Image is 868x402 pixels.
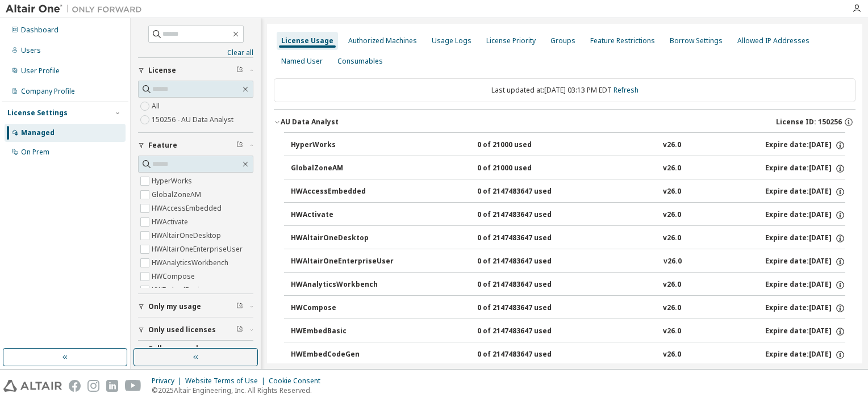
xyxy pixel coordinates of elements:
a: Refresh [614,85,639,95]
span: Clear filter [236,66,243,75]
div: Expire date: [DATE] [765,210,845,220]
div: HWEmbedCodeGen [291,350,393,360]
span: Clear filter [236,302,243,311]
label: HWActivate [152,215,190,229]
div: Expire date: [DATE] [765,350,845,360]
span: License [148,66,176,75]
div: License Usage [281,36,333,45]
img: facebook.svg [69,380,81,392]
div: User Profile [21,66,60,76]
div: v26.0 [663,350,681,360]
div: HWAltairOneEnterpriseUser [291,257,394,267]
div: 0 of 2147483647 used [477,303,579,313]
button: HWActivate0 of 2147483647 usedv26.0Expire date:[DATE] [291,203,845,228]
div: Company Profile [21,87,75,96]
img: altair_logo.svg [3,380,62,392]
label: HWAccessEmbedded [152,202,224,215]
div: GlobalZoneAM [291,164,393,174]
div: v26.0 [663,303,681,313]
div: Named User [281,57,323,66]
label: GlobalZoneAM [152,188,203,202]
button: Only used licenses [138,317,253,342]
span: Only my usage [148,302,201,311]
div: 0 of 2147483647 used [477,280,579,290]
span: Clear filter [236,325,243,334]
button: HyperWorks0 of 21000 usedv26.0Expire date:[DATE] [291,133,845,158]
button: License [138,58,253,83]
div: Groups [550,36,575,45]
div: Users [21,46,41,55]
div: 0 of 2147483647 used [477,210,579,220]
div: Expire date: [DATE] [765,280,845,290]
div: Borrow Settings [670,36,723,45]
div: Expire date: [DATE] [765,164,845,174]
img: instagram.svg [87,380,99,392]
div: HyperWorks [291,140,393,150]
div: 0 of 21000 used [477,164,579,174]
button: HWCompose0 of 2147483647 usedv26.0Expire date:[DATE] [291,296,845,321]
img: linkedin.svg [106,380,118,392]
div: HWCompose [291,303,393,313]
div: v26.0 [663,210,681,220]
label: All [152,99,162,113]
div: 0 of 2147483647 used [477,233,579,244]
div: HWAltairOneDesktop [291,233,393,244]
span: Clear filter [236,141,243,150]
div: Allowed IP Addresses [737,36,809,45]
button: Feature [138,133,253,158]
button: HWEmbedCodeGen0 of 2147483647 usedv26.0Expire date:[DATE] [291,342,845,367]
button: HWAnalyticsWorkbench0 of 2147483647 usedv26.0Expire date:[DATE] [291,273,845,298]
div: HWAnalyticsWorkbench [291,280,393,290]
div: License Priority [486,36,536,45]
div: Usage Logs [432,36,471,45]
div: Expire date: [DATE] [765,187,845,197]
button: HWAccessEmbedded0 of 2147483647 usedv26.0Expire date:[DATE] [291,179,845,204]
span: Only used licenses [148,325,216,334]
button: HWAltairOneEnterpriseUser0 of 2147483647 usedv26.0Expire date:[DATE] [291,249,845,274]
div: 0 of 2147483647 used [477,257,579,267]
div: Feature Restrictions [590,36,655,45]
div: v26.0 [663,280,681,290]
button: GlobalZoneAM0 of 21000 usedv26.0Expire date:[DATE] [291,156,845,181]
div: Website Terms of Use [185,376,269,386]
div: Cookie Consent [269,376,327,386]
div: v26.0 [663,140,681,150]
button: HWEmbedBasic0 of 2147483647 usedv26.0Expire date:[DATE] [291,319,845,344]
div: Consumables [337,57,383,66]
label: HWCompose [152,270,197,283]
div: License Settings [7,108,68,118]
span: Collapse on share string [148,344,236,362]
img: youtube.svg [125,380,141,392]
span: Feature [148,141,177,150]
div: v26.0 [663,257,682,267]
p: © 2025 Altair Engineering, Inc. All Rights Reserved. [152,386,327,395]
div: Authorized Machines [348,36,417,45]
div: Managed [21,128,55,137]
div: HWAccessEmbedded [291,187,393,197]
div: Privacy [152,376,185,386]
div: HWActivate [291,210,393,220]
label: HWAltairOneEnterpriseUser [152,242,245,256]
div: Expire date: [DATE] [765,257,845,267]
div: Expire date: [DATE] [765,233,845,244]
div: HWEmbedBasic [291,326,393,337]
div: v26.0 [663,233,681,244]
div: Last updated at: [DATE] 03:13 PM EDT [274,78,856,102]
a: Clear all [138,48,253,57]
button: AU Data AnalystLicense ID: 150256 [274,110,856,135]
img: Altair One [6,3,148,15]
button: Only my usage [138,294,253,319]
label: HWAltairOneDesktop [152,229,223,242]
span: License ID: 150256 [776,118,842,127]
div: Expire date: [DATE] [765,140,845,150]
div: v26.0 [663,164,681,174]
button: HWAltairOneDesktop0 of 2147483647 usedv26.0Expire date:[DATE] [291,226,845,251]
label: 150256 - AU Data Analyst [152,113,236,127]
div: 0 of 21000 used [477,140,579,150]
div: Expire date: [DATE] [765,303,845,313]
label: HyperWorks [152,174,194,188]
div: 0 of 2147483647 used [477,350,579,360]
label: HWAnalyticsWorkbench [152,256,231,270]
div: Expire date: [DATE] [765,326,845,337]
label: HWEmbedBasic [152,283,205,297]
